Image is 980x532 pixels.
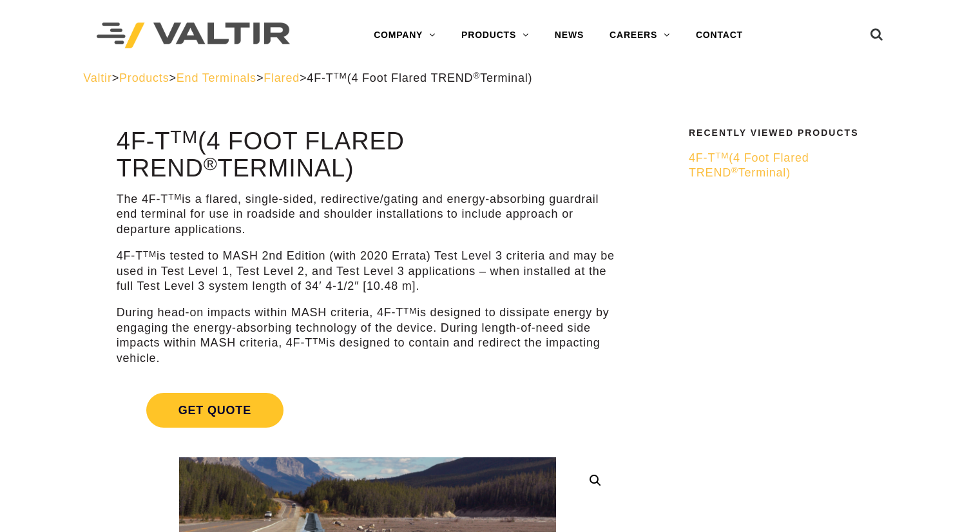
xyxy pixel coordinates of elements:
p: During head-on impacts within MASH criteria, 4F-T is designed to dissipate energy by engaging the... [117,305,619,366]
a: 4F-TTM(4 Foot Flared TREND®Terminal) [689,151,889,181]
p: The 4F-T is a flared, single-sided, redirective/gating and energy-absorbing guardrail end termina... [117,192,619,237]
a: Products [119,71,169,84]
p: 4F-T is tested to MASH 2nd Edition (with 2020 Errata) Test Level 3 criteria and may be used in Te... [117,249,619,294]
sup: TM [143,249,157,259]
a: CONTACT [683,23,756,48]
a: CAREERS [597,23,683,48]
span: Get Quote [146,393,283,428]
img: Valtir [97,23,290,49]
a: Flared [264,71,300,84]
a: COMPANY [361,23,448,48]
span: 4F-T (4 Foot Flared TREND Terminal) [689,151,809,179]
h1: 4F-T (4 Foot Flared TREND Terminal) [117,128,619,182]
div: > > > > [83,71,897,86]
sup: ® [204,153,218,174]
a: End Terminals [177,71,256,84]
sup: TM [715,151,729,160]
a: Valtir [83,71,111,84]
a: PRODUCTS [448,23,542,48]
sup: ® [731,166,738,175]
sup: TM [168,192,182,202]
sup: ® [473,71,480,81]
sup: TM [312,336,326,346]
a: Get Quote [117,377,619,443]
sup: TM [170,126,198,147]
sup: TM [334,71,347,81]
span: 4F-T (4 Foot Flared TREND Terminal) [307,71,532,84]
a: NEWS [542,23,597,48]
sup: TM [403,306,417,316]
h2: Recently Viewed Products [689,128,889,138]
